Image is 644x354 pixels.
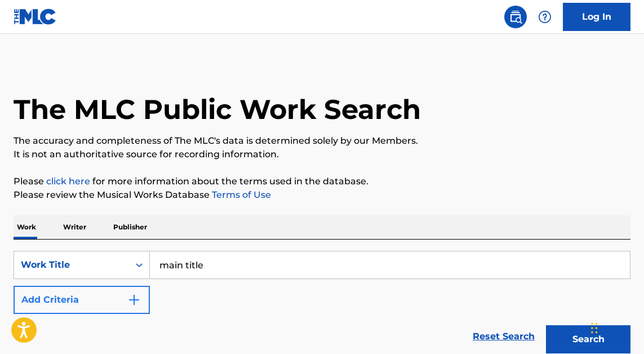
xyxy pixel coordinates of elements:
p: Please for more information about the terms used in the database. [14,175,630,188]
div: Drag [591,311,598,345]
iframe: Chat Widget [588,300,644,354]
img: search [509,10,522,24]
img: help [538,10,552,24]
img: MLC Logo [14,8,57,25]
p: It is not an authoritative source for recording information. [14,148,630,161]
button: Search [546,325,630,353]
button: Add Criteria [14,286,150,314]
p: Publisher [110,215,150,239]
p: The accuracy and completeness of The MLC's data is determined solely by our Members. [14,134,630,148]
a: Log In [563,3,630,31]
a: Public Search [504,6,527,28]
img: 9d2ae6d4665cec9f34b9.svg [127,293,141,307]
a: Reset Search [467,324,540,349]
p: Writer [60,215,90,239]
p: Please review the Musical Works Database [14,188,630,202]
div: Help [534,6,556,28]
h1: The MLC Public Work Search [14,92,421,126]
p: Work [14,215,39,239]
a: Terms of Use [210,189,271,200]
a: click here [46,176,90,187]
div: Work Title [21,258,122,272]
